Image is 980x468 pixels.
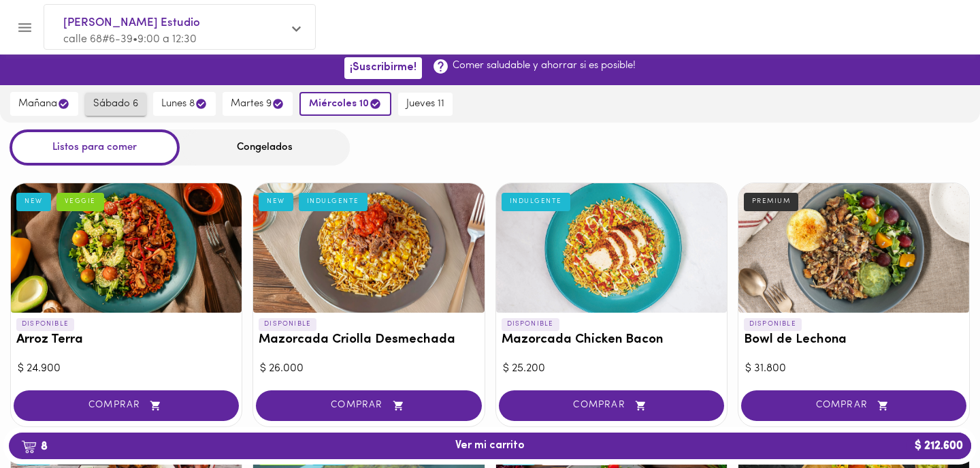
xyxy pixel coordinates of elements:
[10,129,180,166] div: Listos para comer
[398,93,453,116] button: jueves 11
[259,193,293,210] div: NEW
[745,361,962,377] div: $ 31.800
[63,34,197,45] span: calle 68#6-39 • 9:00 a 12:30
[18,361,235,377] div: $ 24.900
[180,129,350,166] div: Congelados
[744,333,964,347] h3: Bowl de Lechona
[93,98,138,110] span: sábado 6
[18,97,70,110] span: mañana
[14,390,239,421] button: COMPRAR
[516,400,707,411] span: COMPRAR
[502,193,570,210] div: INDULGENTE
[309,97,382,110] span: miércoles 10
[299,92,391,116] button: miércoles 10
[738,183,969,313] div: Bowl de Lechona
[260,361,477,377] div: $ 26.000
[31,400,222,411] span: COMPRAR
[455,439,525,452] span: Ver mi carrito
[253,183,484,313] div: Mazorcada Criolla Desmechada
[758,400,949,411] span: COMPRAR
[273,400,464,411] span: COMPRAR
[161,97,208,110] span: lunes 8
[453,59,636,73] p: Comer saludable y ahorrar si es posible!
[9,433,971,459] button: 8Ver mi carrito$ 212.600
[153,92,216,116] button: lunes 8
[503,361,720,377] div: $ 25.200
[231,97,284,110] span: martes 9
[350,61,416,74] span: ¡Suscribirme!
[16,193,51,210] div: NEW
[502,333,721,347] h3: Mazorcada Chicken Bacon
[16,318,74,330] p: DISPONIBLE
[13,437,56,455] b: 8
[85,93,146,116] button: sábado 6
[344,57,422,78] button: ¡Suscribirme!
[499,390,724,421] button: COMPRAR
[8,11,42,44] button: Menu
[259,333,478,347] h3: Mazorcada Criolla Desmechada
[299,193,367,210] div: INDULGENTE
[901,389,966,454] iframe: Messagebird Livechat Widget
[259,318,316,330] p: DISPONIBLE
[21,440,37,454] img: cart.png
[63,14,282,32] span: [PERSON_NAME] Estudio
[744,193,799,210] div: PREMIUM
[10,92,78,116] button: mañana
[56,193,104,210] div: VEGGIE
[741,390,966,421] button: COMPRAR
[496,183,727,313] div: Mazorcada Chicken Bacon
[16,333,236,347] h3: Arroz Terra
[502,318,559,330] p: DISPONIBLE
[406,98,444,110] span: jueves 11
[223,92,293,116] button: martes 9
[256,390,481,421] button: COMPRAR
[11,183,242,313] div: Arroz Terra
[744,318,802,330] p: DISPONIBLE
